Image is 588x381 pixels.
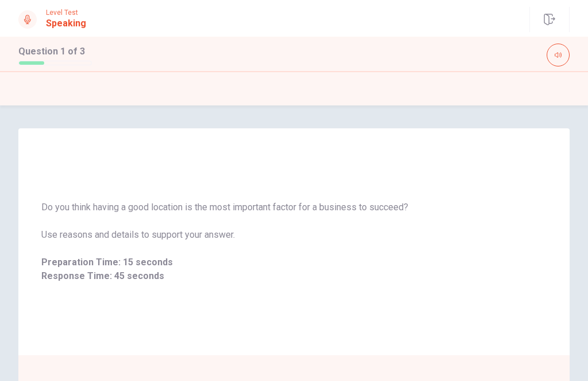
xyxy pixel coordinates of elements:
[46,17,86,30] h1: Speaking
[46,9,86,17] span: Level Test
[41,256,547,269] span: Preparation Time: 15 seconds
[18,45,92,58] h1: Question 1 of 3
[41,228,547,242] span: Use reasons and details to support your answer.
[41,269,547,283] span: Response Time: 45 seconds
[41,201,547,214] span: Do you think having a good location is the most important factor for a business to succeed?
